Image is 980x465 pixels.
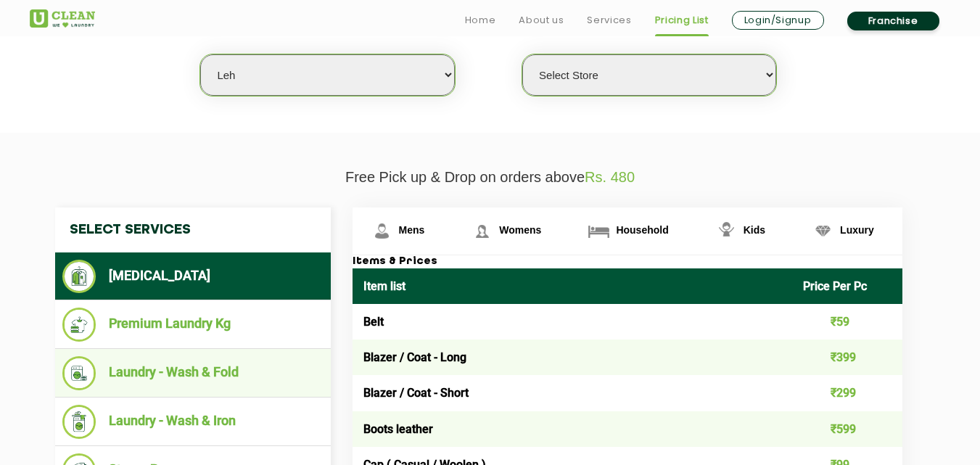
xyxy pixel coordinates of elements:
[353,268,793,304] th: Item list
[840,224,874,236] span: Luxury
[369,218,395,244] img: Mens
[62,405,96,439] img: Laundry - Wash & Iron
[353,304,793,340] td: Belt
[792,304,902,340] td: ₹59
[519,12,564,29] a: About us
[62,308,96,342] img: Premium Laundry Kg
[62,260,96,293] img: Dry Cleaning
[792,268,902,304] th: Price Per Pc
[62,356,96,390] img: Laundry - Wash & Fold
[499,224,541,236] span: Womens
[586,218,612,244] img: Household
[62,308,324,342] li: Premium Laundry Kg
[62,356,324,390] li: Laundry - Wash & Fold
[732,11,824,30] a: Login/Signup
[655,12,709,29] a: Pricing List
[792,340,902,375] td: ₹399
[353,375,793,411] td: Blazer / Coat - Short
[847,12,939,30] a: Franchise
[469,218,495,244] img: Womens
[62,405,324,439] li: Laundry - Wash & Iron
[744,224,765,236] span: Kids
[62,260,324,293] li: [MEDICAL_DATA]
[465,12,496,29] a: Home
[792,411,902,447] td: ₹599
[587,12,631,29] a: Services
[714,218,739,244] img: Kids
[585,169,635,185] span: Rs. 480
[353,340,793,375] td: Blazer / Coat - Long
[30,169,951,186] p: Free Pick up & Drop on orders above
[353,255,902,268] h3: Items & Prices
[810,218,836,244] img: Luxury
[30,9,95,28] img: UClean Laundry and Dry Cleaning
[55,207,331,252] h4: Select Services
[353,411,793,447] td: Boots leather
[792,375,902,411] td: ₹299
[616,224,668,236] span: Household
[399,224,425,236] span: Mens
